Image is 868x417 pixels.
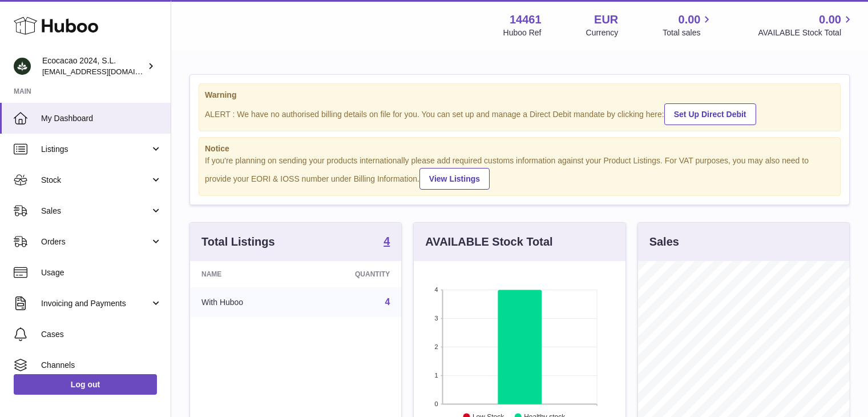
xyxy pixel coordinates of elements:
h3: AVAILABLE Stock Total [425,234,552,250]
span: Invoicing and Payments [41,298,150,309]
span: Cases [41,329,162,340]
a: Set Up Direct Debit [664,103,756,125]
a: 4 [383,235,390,249]
text: 3 [435,315,438,322]
div: Ecocacao 2024, S.L. [42,55,145,77]
div: Currency [586,27,619,38]
a: 0.00 Total sales [663,12,713,38]
span: 0.00 [819,12,841,27]
div: Huboo Ref [503,27,542,38]
strong: 14461 [510,12,542,27]
a: 0.00 AVAILABLE Stock Total [758,12,854,38]
h3: Total Listings [201,234,275,250]
span: Sales [41,206,150,216]
span: Stock [41,175,150,186]
span: Usage [41,267,162,278]
strong: EUR [594,12,618,27]
span: Channels [41,360,162,371]
strong: Notice [205,143,834,154]
h3: Sales [649,234,679,250]
img: danielzafon@natur-cosmetics.com [14,58,31,75]
div: If you're planning on sending your products internationally please add required customs informati... [205,155,834,190]
strong: 4 [383,235,390,247]
text: 1 [435,372,438,379]
text: 0 [435,400,438,407]
text: 2 [435,343,438,350]
th: Quantity [301,261,401,287]
strong: Warning [205,90,834,101]
span: [EMAIL_ADDRESS][DOMAIN_NAME] [42,67,168,76]
div: ALERT : We have no authorised billing details on file for you. You can set up and manage a Direct... [205,102,834,125]
span: Listings [41,144,150,155]
a: View Listings [419,168,490,190]
span: Total sales [663,27,713,38]
span: 0.00 [679,12,701,27]
span: Orders [41,236,150,247]
span: My Dashboard [41,113,162,124]
a: 4 [385,297,390,307]
text: 4 [435,286,438,293]
td: With Huboo [190,287,301,317]
span: AVAILABLE Stock Total [758,27,854,38]
th: Name [190,261,301,287]
a: Log out [14,374,157,395]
